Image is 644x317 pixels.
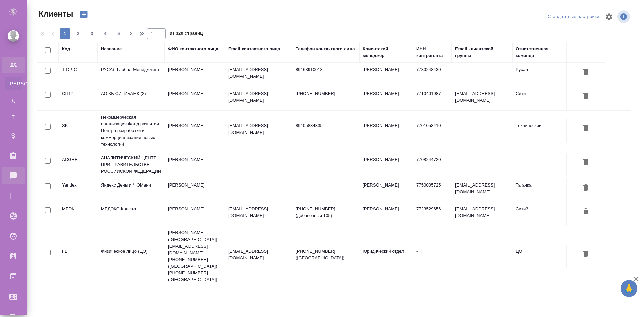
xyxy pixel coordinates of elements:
[580,206,591,218] button: Удалить
[623,281,635,296] span: 🙏
[452,87,512,110] td: [EMAIL_ADDRESS][DOMAIN_NAME]
[580,122,591,135] button: Удалить
[73,30,84,37] span: 2
[601,9,617,25] span: Настроить таблицу
[5,94,22,107] a: Д
[98,202,165,226] td: МЕДЭКС-Консалт
[512,87,566,110] td: Сити
[165,63,225,87] td: [PERSON_NAME]
[512,202,566,226] td: Сити3
[359,119,413,143] td: [PERSON_NAME]
[416,46,448,59] div: ИНН контрагента
[512,245,566,268] td: ЦО
[363,46,410,59] div: Клиентский менеджер
[168,46,218,52] div: ФИО контактного лица
[100,30,111,37] span: 4
[37,9,73,19] span: Клиенты
[452,202,512,226] td: [EMAIL_ADDRESS][DOMAIN_NAME]
[5,77,22,90] a: [PERSON_NAME]
[359,63,413,87] td: [PERSON_NAME]
[5,110,22,124] a: Т
[59,119,98,143] td: SK
[516,46,562,59] div: Ответственная команда
[165,226,225,286] td: [PERSON_NAME] ([GEOGRAPHIC_DATA]) [EMAIL_ADDRESS][DOMAIN_NAME] [PHONE_NUMBER] ([GEOGRAPHIC_DATA])...
[165,202,225,226] td: [PERSON_NAME]
[98,87,165,110] td: АО КБ СИТИБАНК (2)
[617,10,631,23] span: Посмотреть информацию
[170,29,203,39] span: из 320 страниц
[87,30,97,37] span: 3
[59,87,98,110] td: CITI2
[359,178,413,202] td: [PERSON_NAME]
[580,90,591,103] button: Удалить
[228,66,289,80] p: [EMAIL_ADDRESS][DOMAIN_NAME]
[98,245,165,268] td: Физическое лицо (ЦО)
[580,66,591,79] button: Удалить
[580,182,591,194] button: Удалить
[413,153,452,176] td: 7708244720
[98,63,165,87] td: РУСАЛ Глобал Менеджмент
[98,151,165,178] td: АНАЛИТИЧЕСКИЙ ЦЕНТР ПРИ ПРАВИТЕЛЬСТВЕ РОССИЙСКОЙ ФЕДЕРАЦИИ
[452,178,512,202] td: [EMAIL_ADDRESS][DOMAIN_NAME]
[296,46,355,52] div: Телефон контактного лица
[359,245,413,268] td: Юридический отдел
[359,153,413,176] td: [PERSON_NAME]
[59,202,98,226] td: MEDK
[165,87,225,110] td: [PERSON_NAME]
[59,245,98,268] td: FL
[98,178,165,202] td: Яндекс Деньги / ЮМани
[73,28,84,39] button: 2
[8,114,18,120] span: Т
[413,245,452,268] td: -
[359,87,413,110] td: [PERSON_NAME]
[62,46,70,52] div: Код
[98,111,165,151] td: Некоммерческая организация Фонд развития Центра разработки и коммерциализации новых технологий
[512,119,566,143] td: Технический
[101,46,122,52] div: Название
[59,153,98,176] td: ACGRF
[413,178,452,202] td: 7750005725
[296,122,356,129] p: 89105834335
[296,66,356,73] p: 89163910013
[228,248,289,261] p: [EMAIL_ADDRESS][DOMAIN_NAME]
[165,178,225,202] td: [PERSON_NAME]
[59,178,98,202] td: Yandex
[413,119,452,143] td: 7701058410
[228,206,289,219] p: [EMAIL_ADDRESS][DOMAIN_NAME]
[59,63,98,87] td: T-OP-C
[455,46,509,59] div: Email клиентской группы
[580,156,591,169] button: Удалить
[359,202,413,226] td: [PERSON_NAME]
[580,248,591,260] button: Удалить
[512,178,566,202] td: Таганка
[100,28,111,39] button: 4
[296,90,356,97] p: [PHONE_NUMBER]
[512,63,566,87] td: Русал
[228,90,289,104] p: [EMAIL_ADDRESS][DOMAIN_NAME]
[165,119,225,143] td: [PERSON_NAME]
[87,28,97,39] button: 3
[296,248,356,261] p: [PHONE_NUMBER] ([GEOGRAPHIC_DATA])
[228,46,280,52] div: Email контактного лица
[413,87,452,110] td: 7710401987
[228,122,289,136] p: [EMAIL_ADDRESS][DOMAIN_NAME]
[413,202,452,226] td: 7723529656
[8,80,18,87] span: [PERSON_NAME]
[113,28,124,39] button: 5
[413,63,452,87] td: 7730248430
[76,9,92,20] button: Создать
[546,12,601,22] div: split button
[165,153,225,176] td: [PERSON_NAME]
[8,97,18,104] span: Д
[621,280,637,297] button: 🙏
[113,30,124,37] span: 5
[296,206,356,219] p: [PHONE_NUMBER] (добавочный 105)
